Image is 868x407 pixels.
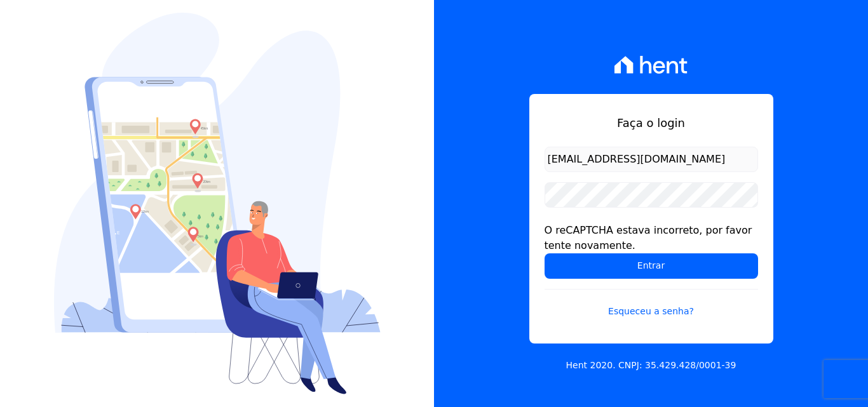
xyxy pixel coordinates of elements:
a: Esqueceu a senha? [545,289,758,318]
p: Hent 2020. CNPJ: 35.429.428/0001-39 [566,359,736,372]
input: Email [545,147,758,172]
h1: Faça o login [545,114,758,131]
div: O reCAPTCHA estava incorreto, por favor tente novamente. [545,223,758,253]
input: Entrar [545,253,758,279]
img: Login [54,13,381,394]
